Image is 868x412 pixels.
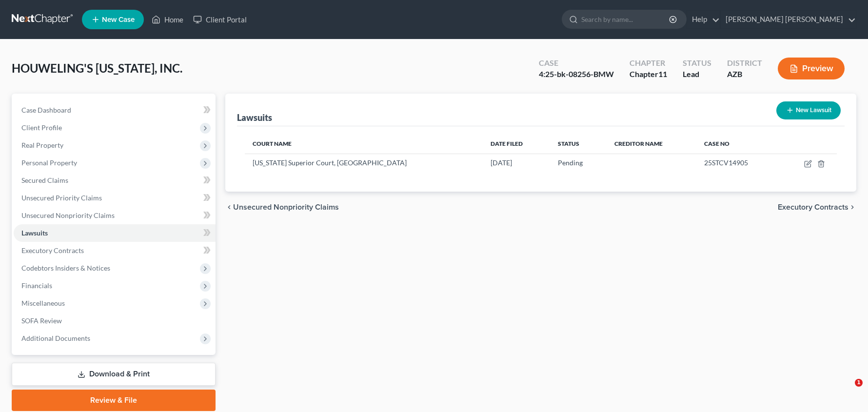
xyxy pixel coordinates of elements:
[21,141,63,149] span: Real Property
[253,158,407,167] span: [US_STATE] Superior Court, [GEOGRAPHIC_DATA]
[14,189,216,207] a: Unsecured Priority Claims
[253,140,292,147] span: Court Name
[12,61,182,75] span: HOUWELING'S [US_STATE], INC.
[721,11,856,28] a: [PERSON_NAME] [PERSON_NAME]
[727,69,762,80] div: AZB
[778,203,848,211] span: Executory Contracts
[683,58,711,69] div: Status
[147,11,188,28] a: Home
[21,281,52,290] span: Financials
[539,69,614,80] div: 4:25-bk-08256-BMW
[776,101,841,119] button: New Lawsuit
[683,69,711,80] div: Lead
[225,203,339,211] button: chevron_left Unsecured Nonpriority Claims
[12,363,216,386] a: Download & Print
[14,172,216,189] a: Secured Claims
[21,246,84,255] span: Executory Contracts
[21,158,77,167] span: Personal Property
[21,176,68,184] span: Secured Claims
[21,229,48,237] span: Lawsuits
[687,11,720,28] a: Help
[778,58,845,79] button: Preview
[21,123,62,132] span: Client Profile
[14,224,216,242] a: Lawsuits
[558,140,579,147] span: Status
[14,207,216,224] a: Unsecured Nonpriority Claims
[491,158,512,167] span: [DATE]
[102,16,135,23] span: New Case
[848,203,856,211] i: chevron_right
[704,158,748,167] span: 25STCV14905
[630,58,667,69] div: Chapter
[855,379,863,387] span: 1
[12,390,216,411] a: Review & File
[188,11,252,28] a: Client Portal
[21,211,115,219] span: Unsecured Nonpriority Claims
[21,299,65,307] span: Miscellaneous
[14,101,216,119] a: Case Dashboard
[614,140,663,147] span: Creditor Name
[727,58,762,69] div: District
[630,69,667,80] div: Chapter
[704,140,730,147] span: Case No
[21,334,90,342] span: Additional Documents
[658,69,667,78] span: 11
[558,158,583,167] span: Pending
[21,194,102,202] span: Unsecured Priority Claims
[491,140,523,147] span: Date Filed
[14,242,216,259] a: Executory Contracts
[21,264,110,272] span: Codebtors Insiders & Notices
[539,58,614,69] div: Case
[233,203,339,211] span: Unsecured Nonpriority Claims
[237,112,272,123] div: Lawsuits
[225,203,233,211] i: chevron_left
[21,106,71,114] span: Case Dashboard
[21,316,62,325] span: SOFA Review
[581,10,671,28] input: Search by name...
[14,312,216,330] a: SOFA Review
[778,203,856,211] button: Executory Contracts chevron_right
[835,379,858,402] iframe: Intercom live chat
